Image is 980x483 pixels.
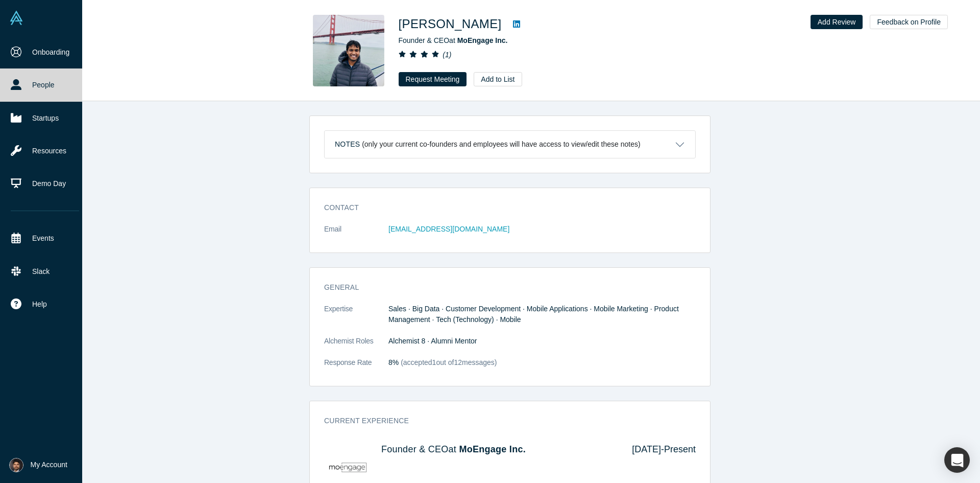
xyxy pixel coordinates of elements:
[443,51,451,59] i: ( 1 )
[399,15,502,33] h1: [PERSON_NAME]
[388,358,399,366] span: 8%
[399,72,467,86] button: Request Meeting
[313,15,384,86] img: Raviteja Dodda's Profile Image
[324,224,388,245] dt: Email
[9,458,67,472] button: My Account
[399,36,508,44] span: Founder & CEO at
[362,140,641,149] p: (only your current co-founders and employees will have access to view/edit these notes)
[324,416,681,426] h3: Current Experience
[32,299,47,310] span: Help
[324,202,681,213] h3: Contact
[811,15,863,29] button: Add Review
[381,444,618,455] h4: Founder & CEO at
[459,444,526,454] a: MoEngage Inc.
[388,225,509,233] a: [EMAIL_ADDRESS][DOMAIN_NAME]
[324,357,388,379] dt: Response Rate
[388,305,679,324] span: Sales · Big Data · Customer Development · Mobile Applications · Mobile Marketing · Product Manage...
[335,139,360,150] h3: Notes
[324,304,388,336] dt: Expertise
[9,11,23,25] img: Alchemist Vault Logo
[324,336,388,357] dt: Alchemist Roles
[31,459,67,470] span: My Account
[474,72,522,86] button: Add to List
[457,36,508,44] a: MoEngage Inc.
[388,336,696,347] dd: Alchemist 8 · Alumni Mentor
[399,358,497,366] span: (accepted 1 out of 12 messages)
[325,131,695,158] button: Notes (only your current co-founders and employees will have access to view/edit these notes)
[324,282,681,293] h3: General
[870,15,948,29] button: Feedback on Profile
[9,458,23,472] img: Shine Oovattil's Account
